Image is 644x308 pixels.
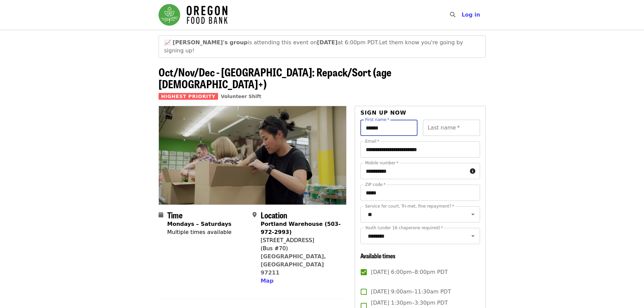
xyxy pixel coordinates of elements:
[360,110,406,116] span: Sign up now
[365,161,398,165] label: Mobile number
[164,39,171,46] span: growth emoji
[459,7,465,23] input: Search
[360,141,480,158] input: Email
[261,236,341,244] div: [STREET_ADDRESS]
[261,209,287,221] span: Location
[261,278,273,284] span: Map
[365,204,454,208] label: Service for court, Tri-met, fine repayment?
[360,185,480,201] input: ZIP code
[173,39,248,46] strong: [PERSON_NAME]'s group
[221,94,261,99] a: Volunteer Shift
[371,288,451,296] span: [DATE] 9:00am–11:30am PDT
[167,228,232,236] div: Multiple times available
[173,39,379,46] span: is attending this event on at 6:00pm PDT.
[261,244,341,253] div: (Bus #70)
[423,120,480,136] input: Last name
[371,268,448,276] span: [DATE] 6:00pm–8:00pm PDT
[360,163,467,179] input: Mobile number
[468,210,478,219] button: Open
[365,139,379,143] label: Email
[253,212,257,218] i: map-marker-alt icon
[159,106,347,204] img: Oct/Nov/Dec - Portland: Repack/Sort (age 8+) organized by Oregon Food Bank
[159,64,391,92] span: Oct/Nov/Dec - [GEOGRAPHIC_DATA]: Repack/Sort (age [DEMOGRAPHIC_DATA]+)
[461,11,480,18] span: Log in
[365,118,389,122] label: First name
[470,168,475,174] i: circle-info icon
[468,231,478,241] button: Open
[261,221,341,235] strong: Portland Warehouse (503-972-2993)
[159,212,163,218] i: calendar icon
[365,183,385,187] label: ZIP code
[159,93,218,100] span: Highest Priority
[159,4,228,26] img: Oregon Food Bank - Home
[261,253,326,276] a: [GEOGRAPHIC_DATA], [GEOGRAPHIC_DATA] 97211
[167,221,232,227] strong: Mondays – Saturdays
[167,209,183,221] span: Time
[450,11,455,18] i: search icon
[261,277,273,285] button: Map
[456,8,485,22] button: Log in
[360,120,418,136] input: First name
[360,251,396,260] span: Available times
[365,226,443,230] label: Youth (under 16 chaperone required)
[317,39,338,46] strong: [DATE]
